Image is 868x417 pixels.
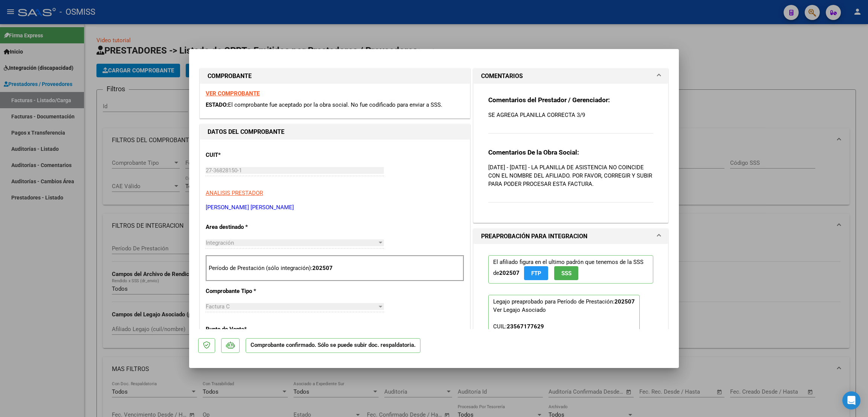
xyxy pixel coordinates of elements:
[312,265,333,271] strong: 202507
[206,203,464,212] p: [PERSON_NAME] [PERSON_NAME]
[488,96,610,104] strong: Comentarios del Prestador / Gerenciador:
[474,229,668,244] mat-expansion-panel-header: PREAPROBACIÓN PARA INTEGRACION
[531,270,541,277] span: FTP
[481,232,587,241] h1: PREAPROBACIÓN PARA INTEGRACION
[474,244,668,393] div: PREAPROBACIÓN PARA INTEGRACION
[488,255,653,284] p: El afiliado figura en el ultimo padrón que tenemos de la SSS de
[206,303,230,310] span: Factura C
[206,325,283,334] p: Punto de Venta
[208,72,252,80] strong: COMPROBANTE
[842,391,860,409] div: Open Intercom Messenger
[206,239,234,246] span: Integración
[488,163,653,188] p: [DATE] - [DATE] - LA PLANILLA DE ASISTENCIA NO COINCIDE CON EL NOMBRE DEL AFILIADO. POR FAVOR, CO...
[208,128,284,135] strong: DATOS DEL COMPROBANTE
[474,69,668,84] mat-expansion-panel-header: COMENTARIOS
[561,270,572,277] span: SSS
[488,149,579,156] strong: Comentarios De la Obra Social:
[493,323,630,371] span: CUIL: Nombre y Apellido: Período Desde: Período Hasta: Admite Dependencia:
[493,306,546,314] div: Ver Legajo Asociado
[488,295,640,376] p: Legajo preaprobado para Período de Prestación:
[488,111,653,119] p: SE AGREGA PLANILLA CORRECTA 3/9
[499,270,520,276] strong: 202507
[507,322,544,331] div: 23567177629
[206,223,283,231] p: Area destinado *
[474,84,668,222] div: COMENTARIOS
[246,338,420,353] p: Comprobante confirmado. Sólo se puede subir doc. respaldatoria.
[206,151,283,159] p: CUIT
[206,90,260,97] a: VER COMPROBANTE
[206,101,228,108] span: ESTADO:
[209,264,461,273] p: Período de Prestación (sólo integración):
[206,287,283,296] p: Comprobante Tipo *
[481,72,523,81] h1: COMENTARIOS
[206,190,263,196] span: ANALISIS PRESTADOR
[614,298,635,305] strong: 202507
[228,101,442,108] span: El comprobante fue aceptado por la obra social. No fue codificado para enviar a SSS.
[524,266,548,280] button: FTP
[554,266,578,280] button: SSS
